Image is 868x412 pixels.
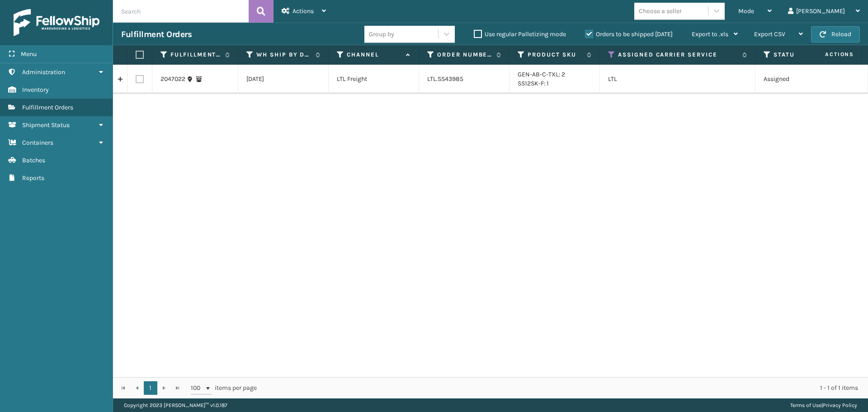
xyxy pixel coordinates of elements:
[22,104,73,111] span: Fulfillment Orders
[754,30,785,38] span: Export CSV
[347,51,401,59] label: Channel
[419,65,509,94] td: LTL.SS43985
[292,7,314,15] span: Actions
[692,30,728,38] span: Export to .xls
[518,71,565,78] a: GEN-AB-C-TXL: 2
[191,384,204,393] span: 100
[369,29,394,39] div: Group by
[14,9,99,36] img: logo
[22,121,70,129] span: Shipment Status
[160,75,185,84] a: 2047022
[22,174,44,182] span: Reports
[191,381,257,395] span: items per page
[124,398,227,412] p: Copyright 2023 [PERSON_NAME]™ v 1.0.187
[618,51,738,59] label: Assigned Carrier Service
[21,50,37,58] span: Menu
[22,156,45,164] span: Batches
[22,68,65,76] span: Administration
[518,80,549,87] a: SS12SK-F: 1
[238,65,329,94] td: [DATE]
[774,51,828,59] label: Status
[144,381,157,395] a: 1
[797,47,859,62] span: Actions
[639,6,682,16] div: Choose a seller
[738,7,754,15] span: Mode
[600,65,755,94] td: LTL
[790,398,857,412] div: |
[823,402,857,408] a: Privacy Policy
[256,51,311,59] label: WH Ship By Date
[22,139,53,147] span: Containers
[121,29,192,40] h3: Fulfillment Orders
[528,51,582,59] label: Product SKU
[790,402,821,408] a: Terms of Use
[329,65,419,94] td: LTL Freight
[170,51,221,59] label: Fulfillment Order Id
[22,86,49,94] span: Inventory
[755,65,846,94] td: Assigned
[811,26,860,43] button: Reload
[269,384,858,393] div: 1 - 1 of 1 items
[474,30,566,38] label: Use regular Palletizing mode
[437,51,492,59] label: Order Number
[585,30,673,38] label: Orders to be shipped [DATE]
